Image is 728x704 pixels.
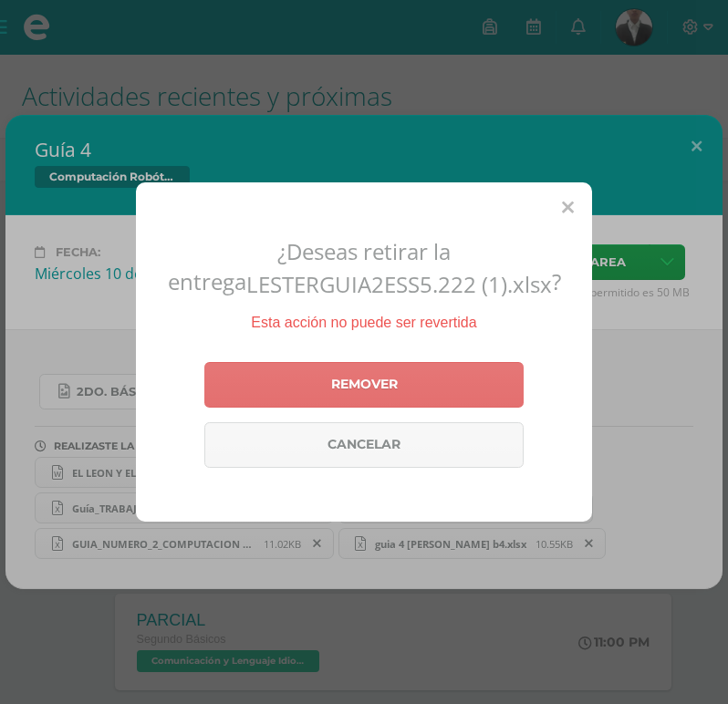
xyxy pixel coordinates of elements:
h2: ¿Deseas retirar la entrega ? [158,236,570,299]
span: Close (Esc) [562,196,574,218]
a: Cancelar [204,422,524,468]
span: LESTERGUIA2ESS5.222 (1).xlsx [246,269,552,299]
span: Esta acción no puede ser revertida [251,315,476,330]
a: Remover [204,362,524,408]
